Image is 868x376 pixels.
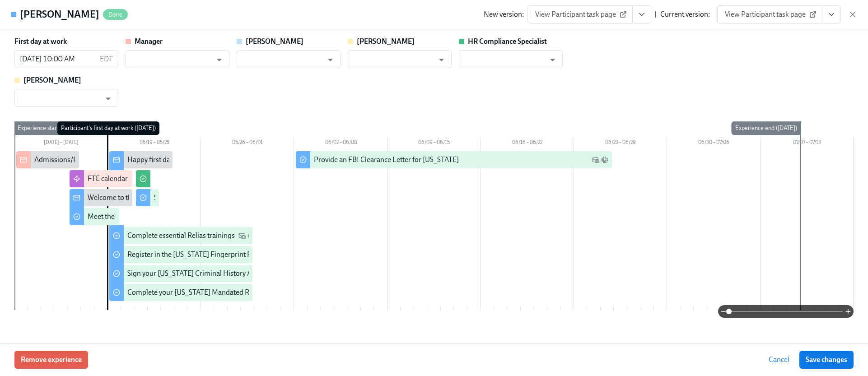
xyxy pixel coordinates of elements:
span: View Participant task page [725,10,815,19]
span: Save changes [806,355,847,364]
strong: [PERSON_NAME] [246,37,303,46]
div: Happy first day! [127,155,176,165]
div: | [655,9,657,19]
div: Sign your [US_STATE] Criminal History Affidavit [127,269,273,279]
div: 05/19 – 05/25 [107,138,201,149]
button: Cancel [762,351,796,369]
div: Register in the [US_STATE] Fingerprint Portal [127,250,266,260]
svg: Slack [247,232,255,239]
span: Remove experience [21,355,82,364]
button: Open [434,53,448,67]
div: Admissions/Intake New Hire cleared to start [34,155,170,165]
button: Remove experience [14,351,88,369]
button: Open [546,53,560,67]
strong: [PERSON_NAME] [23,76,81,84]
div: 06/09 – 06/15 [387,138,481,149]
span: Cancel [769,355,789,364]
p: EDT [100,54,113,64]
span: Experience Log [85,343,131,353]
div: New version: [484,9,524,19]
strong: Manager [135,37,163,46]
div: Meet the team! [88,212,134,222]
svg: Work Email [592,156,599,163]
button: Open [212,53,226,67]
div: [DATE] – [DATE] [14,138,107,149]
div: Participant's first day at work ([DATE]) [57,121,159,135]
div: Complete your [US_STATE] Mandated Reporter Training [127,288,299,297]
div: 06/16 – 06/22 [481,138,574,149]
button: Open [323,53,337,67]
span: View Participant task page [535,10,625,19]
div: Welcome to the Charlie Health team! [88,193,201,203]
div: 06/02 – 06/08 [294,138,387,149]
strong: HR Compliance Specialist [468,37,547,46]
svg: Slack [601,156,608,163]
div: Submit and sign your [US_STATE] Disclosure form [154,193,307,203]
button: View task page [822,5,841,23]
div: 05/26 – 06/01 [201,138,294,149]
div: Current version: [660,9,710,19]
label: First day at work [14,37,67,46]
a: View Participant task page [717,5,822,23]
div: Experience start ([DATE]) [14,121,85,135]
span: Done [103,11,128,18]
button: Save changes [799,351,854,369]
div: 07/07 – 07/13 [761,138,854,149]
div: 06/30 – 07/06 [667,138,760,149]
span: Experience Status [20,343,74,353]
div: FTE calendar invitations for week 1 [88,174,194,184]
strong: [PERSON_NAME] [357,37,415,46]
div: Experience end ([DATE]) [732,121,801,135]
div: Provide an FBI Clearance Letter for [US_STATE] [314,155,459,165]
div: Complete essential Relias trainings [127,231,235,241]
div: 06/23 – 06/29 [574,138,667,149]
button: View task page [632,5,651,23]
h4: [PERSON_NAME] [20,8,99,21]
span: Pending Schedules [141,343,198,353]
svg: Work Email [238,232,246,239]
a: View Participant task page [527,5,633,23]
button: Open [101,92,115,106]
